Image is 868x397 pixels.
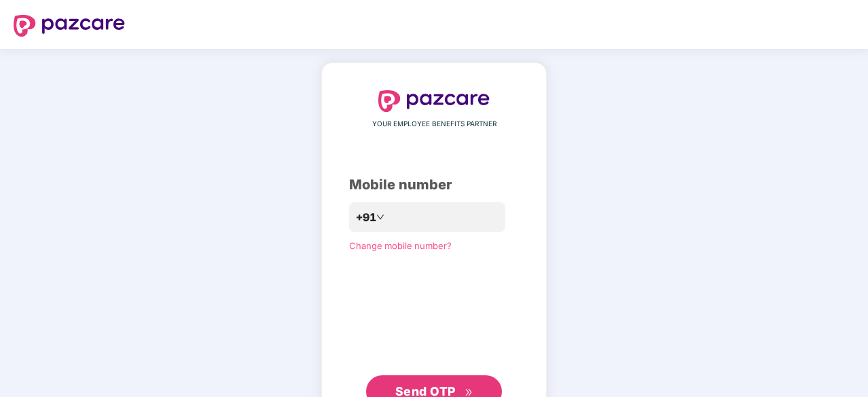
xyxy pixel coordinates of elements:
img: logo [378,90,490,112]
img: logo [14,15,125,37]
span: double-right [465,388,473,397]
span: +91 [356,209,376,226]
span: YOUR EMPLOYEE BENEFITS PARTNER [372,119,496,130]
a: Change mobile number? [349,240,452,251]
span: down [376,213,384,221]
div: Mobile number [349,174,519,195]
